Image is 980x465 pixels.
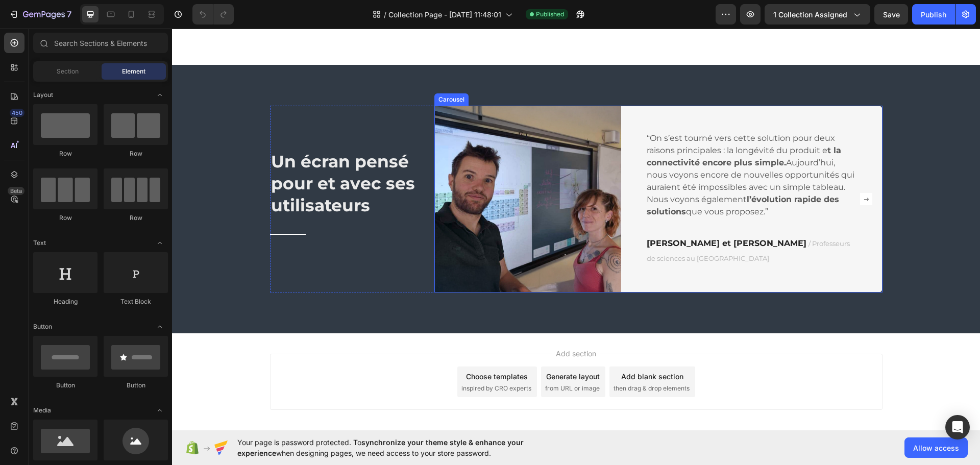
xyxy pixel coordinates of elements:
span: Toggle open [152,402,168,419]
div: Beta [8,187,24,195]
span: Collection Page - [DATE] 11:48:01 [388,9,501,20]
span: Element [122,67,145,76]
span: inspired by CRO experts [289,355,359,364]
div: Add blank section [449,342,511,353]
button: Carousel Next Arrow [686,162,702,179]
div: Open Intercom Messenger [945,415,970,439]
button: Publish [912,4,955,25]
div: Carousel [264,66,295,76]
span: Layout [33,90,53,100]
div: Generate layout [374,342,428,353]
span: Published [536,10,564,19]
div: Row [33,213,97,223]
div: 450 [10,109,24,117]
span: Your page is password protected. To when designing pages, we need access to your store password. [237,437,563,458]
div: Text Block [104,297,168,306]
span: Button [33,322,52,331]
div: Row [104,213,168,223]
span: Add section [380,320,428,330]
button: 7 [4,4,76,25]
span: then drag & drop elements [442,355,518,364]
span: Section [57,67,79,76]
div: Button [104,381,168,390]
button: Allow access [904,437,968,458]
div: Choose templates [294,342,356,353]
div: Heading [33,297,97,306]
img: Alt Image [262,77,449,264]
span: from URL or image [373,355,428,364]
span: synchronize your theme style & enhance your experience [237,438,524,457]
p: 7 [67,8,71,20]
span: / [384,9,386,20]
span: Toggle open [152,235,168,251]
span: Toggle open [152,87,168,103]
p: “On s’est tourné vers cette solution pour deux raisons principales : la longévité du produit e Au... [475,104,685,189]
span: 1 collection assigned [773,9,847,20]
span: Text [33,238,46,248]
div: Undo/Redo [192,4,234,25]
span: Toggle open [152,319,168,335]
strong: [PERSON_NAME] et [PERSON_NAME] [475,210,634,219]
span: Save [883,10,900,19]
iframe: Design area [172,29,980,430]
span: / Professeurs de sciences au [GEOGRAPHIC_DATA] [475,211,678,234]
div: Publish [921,9,946,20]
div: Row [104,149,168,158]
input: Search Sections & Elements [33,33,168,53]
span: Media [33,406,51,415]
button: Save [874,4,908,25]
button: 1 collection assigned [765,4,870,25]
div: Button [33,381,97,390]
div: Row [33,149,97,158]
span: Allow access [913,443,959,453]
